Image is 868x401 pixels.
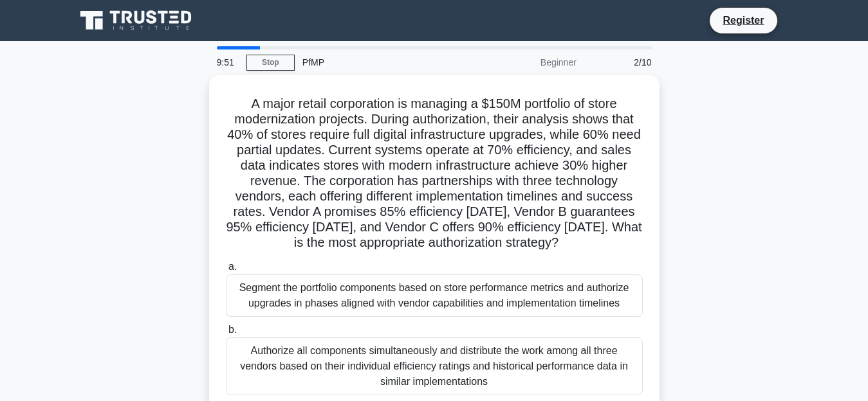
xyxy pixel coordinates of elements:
[228,261,237,272] span: a.
[226,274,643,317] div: Segment the portfolio components based on store performance metrics and authorize upgrades in pha...
[584,49,660,75] div: 2/10
[472,49,584,75] div: Beginner
[246,55,295,71] a: Stop
[715,12,771,28] a: Register
[295,49,472,75] div: PfMP
[226,337,643,395] div: Authorize all components simultaneously and distribute the work among all three vendors based on ...
[228,324,237,335] span: b.
[225,96,644,251] h5: A major retail corporation is managing a $150M portfolio of store modernization projects. During ...
[209,49,246,75] div: 9:51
